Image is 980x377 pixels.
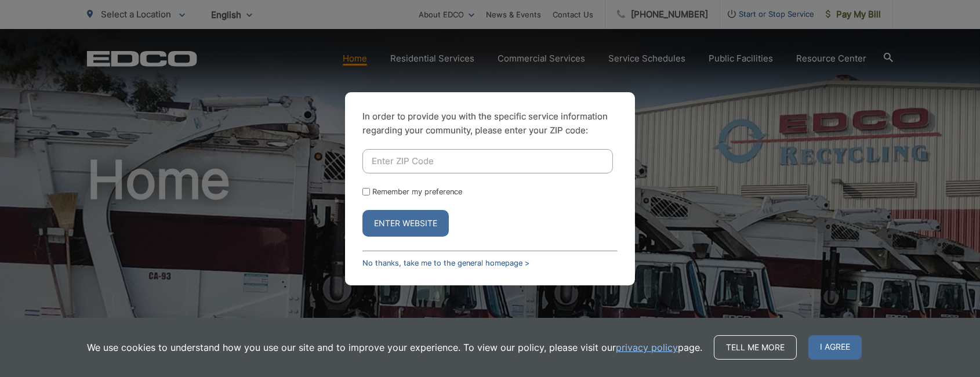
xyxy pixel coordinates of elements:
[362,259,529,267] a: No thanks, take me to the general homepage >
[616,340,678,354] a: privacy policy
[362,210,449,237] button: Enter Website
[87,340,702,354] p: We use cookies to understand how you use our site and to improve your experience. To view our pol...
[362,110,618,137] p: In order to provide you with the specific service information regarding your community, please en...
[808,335,862,360] span: I agree
[362,149,613,173] input: Enter ZIP Code
[714,335,797,360] a: Tell me more
[372,187,462,196] label: Remember my preference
